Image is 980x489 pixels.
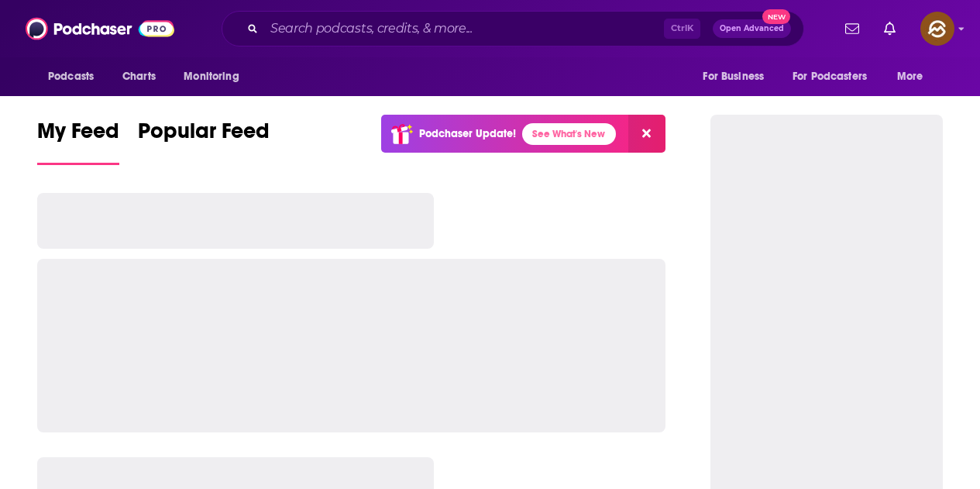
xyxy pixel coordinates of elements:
span: Monitoring [184,66,239,88]
span: Podcasts [48,66,94,88]
span: More [897,66,923,88]
input: Search podcasts, credits, & more... [264,16,664,41]
span: Logged in as hey85204 [920,12,954,46]
a: Popular Feed [138,118,270,165]
button: open menu [173,62,259,91]
a: Show notifications dropdown [878,15,902,42]
button: open menu [886,62,943,91]
p: Podchaser Update! [419,127,516,140]
a: My Feed [37,118,119,165]
div: Search podcasts, credits, & more... [222,11,804,46]
img: User Profile [920,12,954,46]
a: Show notifications dropdown [839,15,865,42]
span: Charts [122,66,156,88]
button: open menu [37,62,114,91]
button: Open AdvancedNew [713,19,791,38]
button: open menu [782,62,889,91]
a: See What's New [522,123,616,145]
a: Charts [112,62,165,91]
img: Podchaser - Follow, Share and Rate Podcasts [26,14,174,43]
span: New [762,9,790,24]
span: For Business [703,66,764,88]
span: Ctrl K [664,19,700,39]
span: Popular Feed [138,118,270,153]
span: Open Advanced [720,25,784,33]
button: open menu [692,62,783,91]
span: My Feed [37,118,119,153]
button: Show profile menu [920,12,954,46]
span: For Podcasters [793,66,867,88]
